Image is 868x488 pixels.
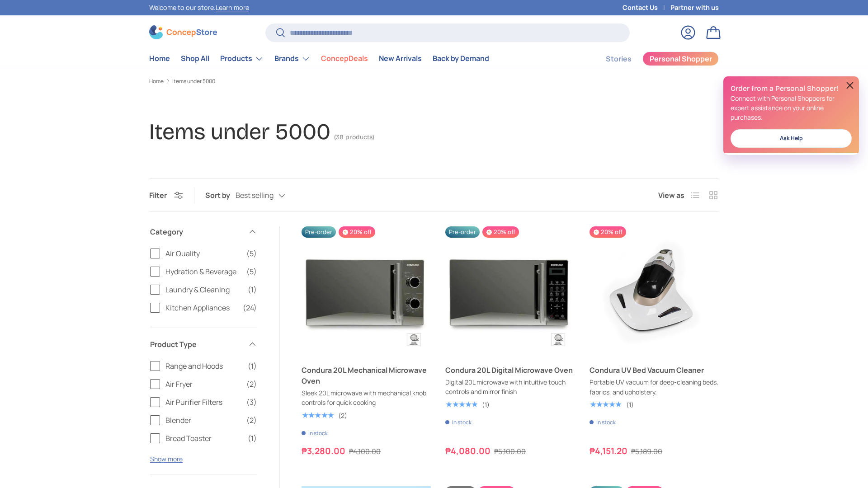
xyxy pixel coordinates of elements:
span: (2) [246,415,257,426]
a: Home [149,50,170,67]
span: Air Purifier Filters [165,397,241,408]
label: Sort by [205,190,236,201]
nav: Secondary [584,50,719,68]
nav: Breadcrumbs [149,77,719,85]
a: Contact Us [623,3,670,13]
span: Filter [149,190,167,200]
h1: Items under 5000 [149,118,330,145]
nav: Primary [149,50,489,68]
span: Product Type [150,339,242,350]
a: Back by Demand [433,50,489,67]
summary: Category [150,216,257,248]
h2: Order from a Personal Shopper! [731,84,852,94]
span: Hydration & Beverage [165,266,241,277]
a: Home [149,79,164,84]
img: ConcepStore [149,25,217,39]
span: Personal Shopper [650,55,712,62]
a: Condura 20L Mechanical Microwave Oven [302,365,431,386]
a: Products [220,50,264,68]
span: (3) [246,397,257,408]
span: (1) [248,433,257,444]
a: Condura 20L Digital Microwave Oven [445,365,575,375]
span: (5) [246,248,257,259]
span: (1) [248,361,257,371]
span: Air Fryer [165,379,241,389]
span: 20% off [590,226,626,238]
button: Filter [149,190,183,200]
a: Brands [274,50,310,68]
span: (1) [248,284,257,295]
span: 20% off [482,226,519,238]
a: Personal Shopper [642,52,719,66]
span: (24) [243,302,257,313]
button: Show more [150,455,183,463]
p: Welcome to our store. [149,3,249,13]
span: Pre-order [445,226,480,238]
button: Best selling [236,188,303,204]
a: Condura UV Bed Vacuum Cleaner [590,365,719,375]
a: Items under 5000 [172,79,215,84]
span: (38 products) [334,133,374,141]
a: Condura UV Bed Vacuum Cleaner [590,226,719,356]
a: Condura 20L Mechanical Microwave Oven [302,226,431,356]
span: Laundry & Cleaning [165,284,242,295]
span: Bread Toaster [165,433,242,444]
span: Kitchen Appliances [165,302,237,313]
span: Blender [165,415,241,426]
span: 20% off [339,226,375,238]
a: Partner with us [670,3,719,13]
span: View as [658,190,684,201]
p: Connect with Personal Shoppers for expert assistance on your online purchases. [731,94,852,122]
summary: Brands [269,50,316,68]
span: Air Quality [165,248,241,259]
a: Shop All [181,50,209,67]
span: Pre-order [302,226,336,238]
span: (5) [246,266,257,277]
a: ConcepDeals [321,50,368,67]
a: New Arrivals [379,50,422,67]
span: Best selling [236,191,274,200]
span: Range and Hoods [165,361,242,371]
span: (2) [246,379,257,389]
summary: Product Type [150,328,257,361]
span: Category [150,226,242,237]
a: Learn more [216,3,249,12]
summary: Products [215,50,269,68]
a: Ask Help [731,129,852,148]
a: Stories [606,50,632,68]
a: Condura 20L Digital Microwave Oven [445,226,575,356]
